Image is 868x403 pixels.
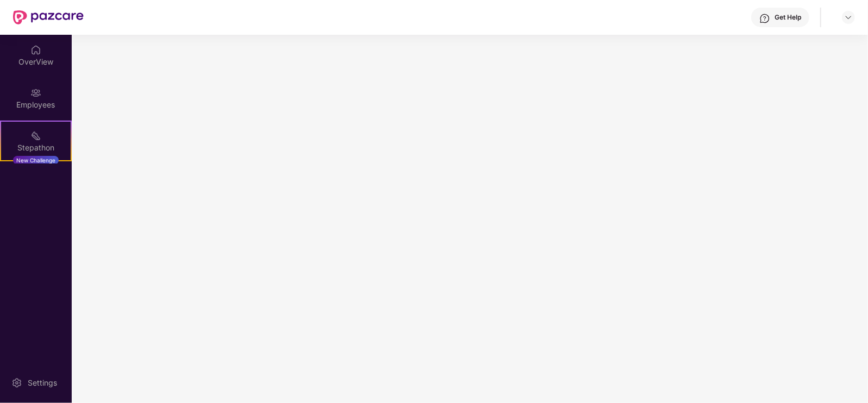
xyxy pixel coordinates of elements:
div: New Challenge [13,156,59,165]
div: Stepathon [1,142,71,153]
div: Settings [24,377,60,388]
img: svg+xml;base64,PHN2ZyB4bWxucz0iaHR0cDovL3d3dy53My5vcmcvMjAwMC9zdmciIHdpZHRoPSIyMSIgaGVpZ2h0PSIyMC... [30,130,41,141]
img: svg+xml;base64,PHN2ZyBpZD0iSG9tZSIgeG1sbnM9Imh0dHA6Ly93d3cudzMub3JnLzIwMDAvc3ZnIiB3aWR0aD0iMjAiIG... [30,45,41,55]
div: Get Help [775,13,801,22]
img: New Pazcare Logo [13,10,84,24]
img: svg+xml;base64,PHN2ZyBpZD0iRHJvcGRvd24tMzJ4MzIiIHhtbG5zPSJodHRwOi8vd3d3LnczLm9yZy8yMDAwL3N2ZyIgd2... [844,13,853,22]
img: svg+xml;base64,PHN2ZyBpZD0iSGVscC0zMngzMiIgeG1sbnM9Imh0dHA6Ly93d3cudzMub3JnLzIwMDAvc3ZnIiB3aWR0aD... [759,13,770,24]
img: svg+xml;base64,PHN2ZyBpZD0iRW1wbG95ZWVzIiB4bWxucz0iaHR0cDovL3d3dy53My5vcmcvMjAwMC9zdmciIHdpZHRoPS... [30,87,41,98]
img: svg+xml;base64,PHN2ZyBpZD0iU2V0dGluZy0yMHgyMCIgeG1sbnM9Imh0dHA6Ly93d3cudzMub3JnLzIwMDAvc3ZnIiB3aW... [11,377,22,388]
